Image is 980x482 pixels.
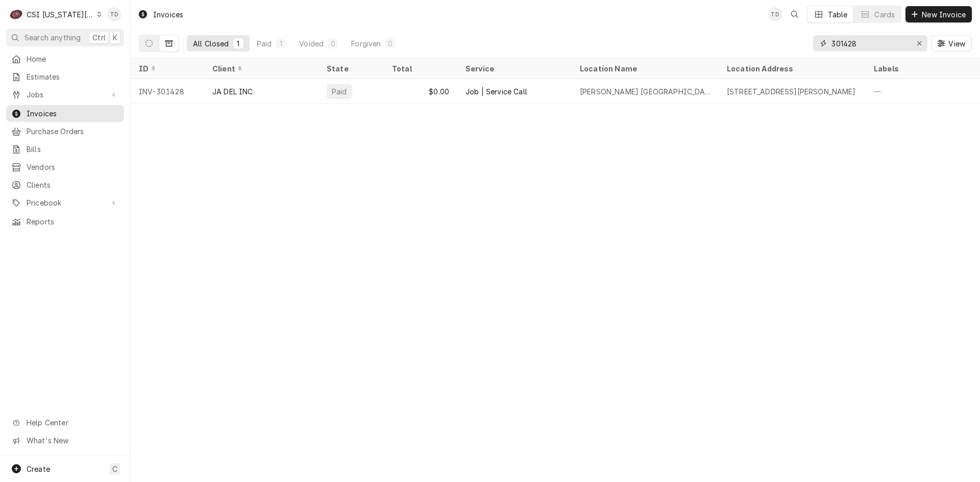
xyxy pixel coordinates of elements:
div: Tim Devereux's Avatar [107,7,121,21]
span: Bills [27,144,119,155]
div: INV-301428 [131,79,204,104]
div: Voided [299,38,324,49]
div: ID [139,63,194,74]
input: Keyword search [831,35,908,52]
span: K [113,32,117,43]
span: Invoices [27,108,119,119]
a: Reports [6,213,124,230]
div: Paid [331,86,348,97]
div: [PERSON_NAME] [GEOGRAPHIC_DATA] [580,86,710,97]
span: View [946,38,967,49]
div: Location Name [580,63,708,74]
div: JA DEL INC [212,86,253,97]
a: Go to What's New [6,432,124,449]
span: Pricebook [27,197,104,208]
div: All Closed [193,38,229,49]
div: Client [212,63,308,74]
a: Go to Jobs [6,86,124,103]
a: Invoices [6,105,124,122]
div: Job | Service Call [465,86,527,97]
div: Labels [874,63,980,74]
button: Erase input [911,35,927,52]
span: Create [27,465,50,473]
span: Ctrl [92,32,106,43]
span: What's New [27,435,118,446]
span: New Invoice [920,9,968,20]
button: Search anythingCtrlK [6,29,124,46]
div: C [9,7,23,21]
span: Purchase Orders [27,126,119,137]
span: Vendors [27,162,119,172]
div: Paid [257,38,272,49]
div: Cards [874,9,895,20]
div: Forgiven [351,38,381,49]
span: Reports [27,216,119,227]
div: 1 [278,38,284,49]
div: TD [768,7,782,21]
span: Search anything [24,32,81,43]
div: 0 [330,38,336,49]
span: Jobs [27,89,104,100]
button: View [932,35,972,52]
span: Help Center [27,417,118,428]
div: CSI [US_STATE][GEOGRAPHIC_DATA] [27,9,94,20]
div: 0 [387,38,394,49]
div: [STREET_ADDRESS][PERSON_NAME] [727,86,856,97]
a: Clients [6,176,124,193]
div: CSI Kansas City's Avatar [9,7,23,21]
span: C [112,464,117,474]
span: Home [27,54,119,64]
div: Table [828,9,848,20]
div: Service [465,63,561,74]
a: Go to Pricebook [6,194,124,211]
div: State [327,63,376,74]
a: Vendors [6,159,124,175]
div: Location Address [727,63,855,74]
span: Estimates [27,71,119,82]
div: Tim Devereux's Avatar [768,7,782,21]
div: 1 [235,38,241,49]
span: Clients [27,180,119,190]
div: Total [392,63,447,74]
a: Go to Help Center [6,414,124,431]
div: TD [107,7,121,21]
a: Home [6,50,124,67]
a: Purchase Orders [6,123,124,140]
button: New Invoice [905,6,972,22]
a: Estimates [6,68,124,85]
a: Bills [6,141,124,158]
div: $0.00 [384,79,457,104]
button: Open search [787,6,803,22]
